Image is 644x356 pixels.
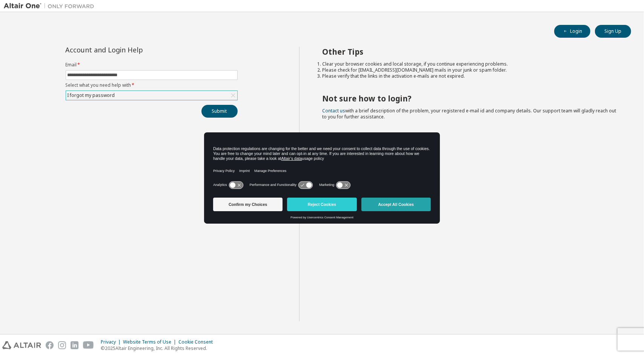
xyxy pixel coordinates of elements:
[66,91,116,100] div: I forgot my password
[322,73,618,79] li: Please verify that the links in the activation e-mails are not expired.
[66,91,237,100] div: I forgot my password
[2,341,41,349] img: altair_logo.svg
[322,94,618,103] h2: Not sure how to login?
[554,25,590,38] button: Login
[123,339,178,345] div: Website Terms of Use
[101,339,123,345] div: Privacy
[201,105,238,118] button: Submit
[83,341,94,349] img: youtube.svg
[322,107,616,120] span: with a brief description of the problem, your registered e-mail id and company details. Our suppo...
[595,25,631,38] button: Sign Up
[322,67,618,73] li: Please check for [EMAIL_ADDRESS][DOMAIN_NAME] mails in your junk or spam folder.
[71,341,78,349] img: linkedin.svg
[66,62,238,68] label: Email
[178,339,217,345] div: Cookie Consent
[101,345,217,351] p: © 2025 Altair Engineering, Inc. All Rights Reserved.
[58,341,66,349] img: instagram.svg
[66,47,203,53] div: Account and Login Help
[66,82,238,88] label: Select what you need help with
[322,47,618,57] h2: Other Tips
[46,341,54,349] img: facebook.svg
[322,61,618,67] li: Clear your browser cookies and local storage, if you continue experiencing problems.
[322,107,345,114] a: Contact us
[4,2,98,10] img: Altair One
